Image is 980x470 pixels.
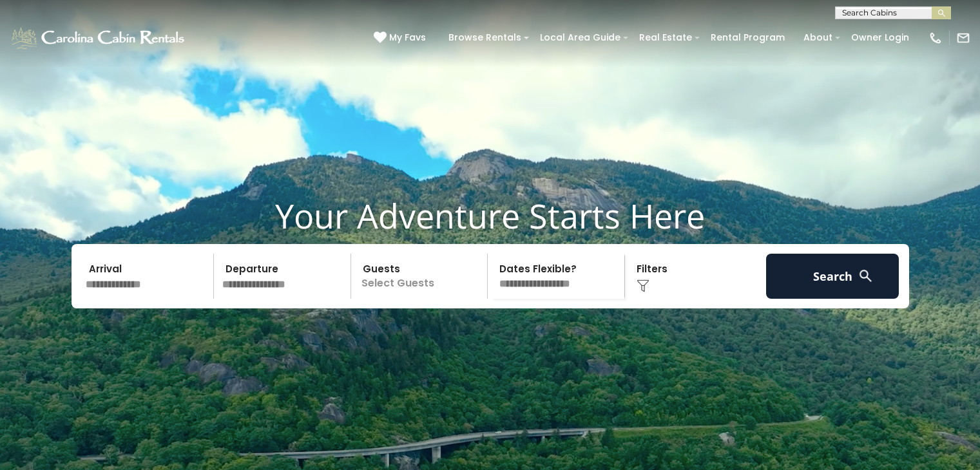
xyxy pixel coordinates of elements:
[442,28,528,48] a: Browse Rentals
[10,25,188,51] img: White-1-1-2.png
[956,31,970,45] img: mail-regular-white.png
[355,254,488,299] p: Select Guests
[928,31,943,45] img: phone-regular-white.png
[637,279,649,292] img: filter--v1.png
[533,28,627,48] a: Local Area Guide
[633,28,698,48] a: Real Estate
[704,28,791,48] a: Rental Program
[858,268,874,284] img: search-regular-white.png
[766,254,899,299] button: Search
[10,196,970,236] h1: Your Adventure Starts Here
[389,31,426,44] span: My Favs
[845,28,916,48] a: Owner Login
[797,28,839,48] a: About
[374,31,429,45] a: My Favs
